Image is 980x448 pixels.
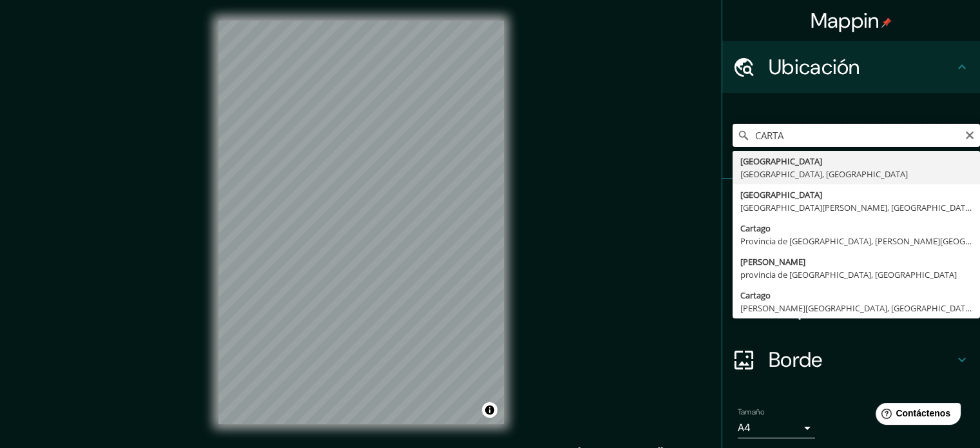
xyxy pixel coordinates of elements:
[881,17,892,28] img: pin-icon.png
[733,124,980,147] input: Elige tu ciudad o zona
[482,402,497,418] button: Activar o desactivar atribución
[740,302,973,314] font: [PERSON_NAME][GEOGRAPHIC_DATA], [GEOGRAPHIC_DATA]
[740,289,771,301] font: Cartago
[740,222,771,234] font: Cartago
[722,282,980,334] div: Disposición
[740,189,822,200] font: [GEOGRAPHIC_DATA]
[738,421,751,434] font: A4
[738,407,764,417] font: Tamaño
[722,231,980,282] div: Estilo
[722,334,980,385] div: Borde
[740,202,973,213] font: [GEOGRAPHIC_DATA][PERSON_NAME], [GEOGRAPHIC_DATA]
[722,179,980,231] div: Patas
[740,168,908,180] font: [GEOGRAPHIC_DATA], [GEOGRAPHIC_DATA]
[769,54,860,81] font: Ubicación
[738,418,815,438] div: A4
[811,7,879,34] font: Mappin
[740,155,822,167] font: [GEOGRAPHIC_DATA]
[740,269,957,280] font: provincia de [GEOGRAPHIC_DATA], [GEOGRAPHIC_DATA]
[740,256,805,268] font: [PERSON_NAME]
[218,21,504,424] canvas: Mapa
[965,128,975,141] button: Claro
[722,41,980,93] div: Ubicación
[769,346,823,373] font: Borde
[865,398,966,434] iframe: Lanzador de widgets de ayuda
